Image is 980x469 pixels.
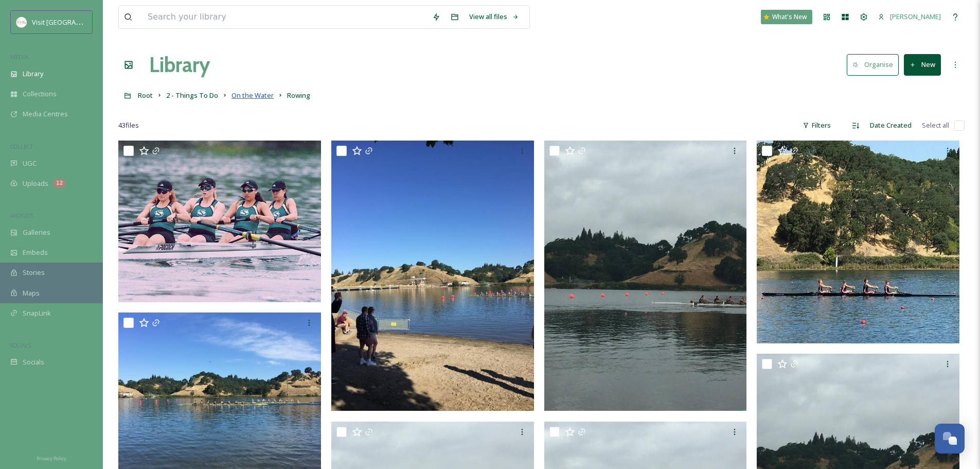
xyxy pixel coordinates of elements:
[10,341,31,349] span: SOCIALS
[890,12,941,21] span: [PERSON_NAME]
[287,89,310,101] a: Rowing
[118,141,321,302] img: 545780.jpg
[935,424,965,454] button: Open Chat
[464,7,524,27] a: View all files
[287,91,310,100] span: Rowing
[231,91,274,100] span: On the Water
[10,53,28,61] span: MEDIA
[847,54,904,75] a: Organise
[23,308,51,318] span: SnapLink
[138,89,153,101] a: Root
[37,451,66,464] a: Privacy Policy
[10,212,34,219] span: WIDGETS
[142,6,427,28] input: Search your library
[32,17,163,27] span: Visit [GEOGRAPHIC_DATA][PERSON_NAME]
[544,141,747,411] img: 20190519_150619488_iOS.jpg
[231,89,274,101] a: On the Water
[23,357,44,367] span: Socials
[23,228,50,237] span: Galleries
[23,109,68,119] span: Media Centres
[118,120,139,130] span: 43 file s
[761,10,812,24] a: What's New
[922,120,949,130] span: Select all
[166,89,218,101] a: 2 - Things To Do
[873,7,946,27] a: [PERSON_NAME]
[904,54,941,75] button: New
[797,115,836,135] div: Filters
[23,69,43,79] span: Library
[865,115,917,135] div: Date Created
[54,179,65,187] div: 12
[166,91,218,100] span: 2 - Things To Do
[847,54,899,75] button: Organise
[331,141,534,411] img: 20190531_153531747_iOS.jpg
[138,91,153,100] span: Root
[23,89,57,99] span: Collections
[23,159,37,168] span: UGC
[37,455,66,462] span: Privacy Policy
[23,179,48,188] span: Uploads
[757,141,959,343] img: 572305.jpg
[23,268,45,277] span: Stories
[23,248,48,257] span: Embeds
[149,49,210,80] a: Library
[16,17,27,27] img: images.png
[23,288,40,298] span: Maps
[10,143,32,150] span: COLLECT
